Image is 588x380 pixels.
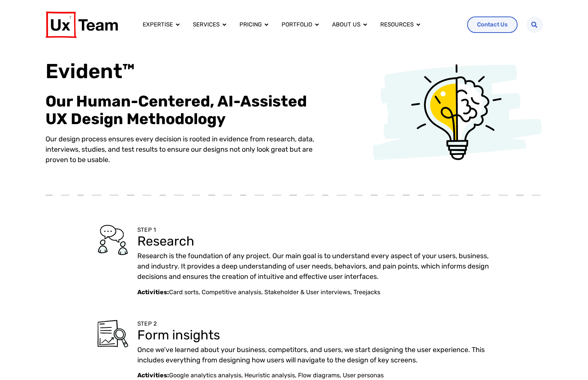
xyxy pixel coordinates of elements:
h3: Research [137,235,490,248]
span: STEP 1 [137,226,156,233]
div: Search [526,16,543,33]
h1: Evident™ [46,59,329,84]
img: UX Team Logo [46,11,118,38]
nav: Menu [137,17,461,32]
p: Google analytics analysis, Heuristic analysis, Flow diagrams, User personas [137,371,490,380]
a: About us [332,20,360,29]
h2: Our Human-Centered, AI-Assisted UX Design Methodology [46,93,329,128]
p: Once we’ve learned about your business, competitors, and users, we start designing the user exper... [137,345,490,365]
div: Menu Toggle [137,17,461,32]
a: Portfolio [282,20,312,29]
p: Our design process ensures every decision is rooted in evidence from research, data, interviews, ... [46,134,329,165]
a: Expertise [143,20,173,29]
p: Card sorts, Competitive analysis, Stakeholder & User interviews, Treejacks [137,288,490,297]
strong: Activities: [137,372,169,379]
strong: Activities: [137,288,169,296]
a: Services [193,20,220,29]
span: STEP 2 [137,320,157,327]
a: Resources [380,20,414,29]
p: Research is the foundation of any project. Our main goal is to understand every aspect of your us... [137,251,490,282]
h3: Form insights [137,329,490,342]
span: Contact Us [477,22,508,28]
a: Contact Us [467,16,518,33]
a: Pricing [239,20,262,29]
